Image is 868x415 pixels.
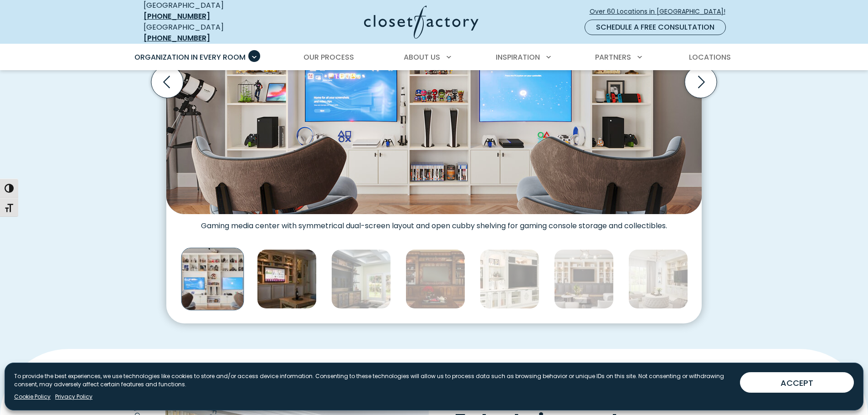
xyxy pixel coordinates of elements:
button: ACCEPT [740,372,854,393]
img: Traditional white entertainment center with ornate crown molding, fluted pilasters, built-in shel... [480,249,539,309]
button: Previous slide [148,62,187,102]
a: [PHONE_NUMBER] [144,11,210,21]
img: Closet Factory Logo [364,5,478,39]
span: About Us [404,52,440,62]
div: [GEOGRAPHIC_DATA] [144,22,276,44]
span: Our Process [303,52,354,62]
p: To provide the best experiences, we use technologies like cookies to store and/or access device i... [14,372,733,389]
a: [PHONE_NUMBER] [144,33,210,43]
a: Privacy Policy [55,393,92,401]
nav: Primary Menu [128,45,740,70]
span: Organization in Every Room [134,52,246,62]
img: Modern custom entertainment center with floating shelves, textured paneling, and a central TV dis... [331,249,391,309]
span: Partners [595,52,631,62]
button: Next slide [681,62,720,102]
img: Classic cherrywood entertainment unit with detailed millwork, flanking bookshelves, crown molding... [406,249,465,309]
img: Entertainment center featuring integrated TV nook, display shelving with overhead lighting, and l... [257,249,317,309]
figcaption: Gaming media center with symmetrical dual-screen layout and open cubby shelving for gaming consol... [166,214,702,231]
a: Cookie Policy [14,393,51,401]
img: Gaming media center with dual tv monitors and gaming console storage [181,247,244,310]
span: Inspiration [496,52,540,62]
span: Locations [689,52,731,62]
img: Custom built-in entertainment center with media cabinets for hidden storage and open display shel... [554,249,614,309]
a: Over 60 Locations in [GEOGRAPHIC_DATA]! [589,4,733,20]
a: Schedule a Free Consultation [585,20,726,35]
img: Custom built-ins in living room in light woodgrain finish [628,249,688,309]
span: Over 60 Locations in [GEOGRAPHIC_DATA]! [590,7,733,16]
